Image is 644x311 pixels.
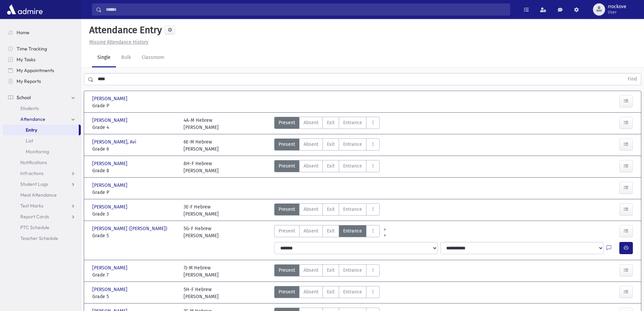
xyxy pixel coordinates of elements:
span: Exit [327,206,335,213]
span: Entry [26,127,37,133]
span: Exit [327,141,335,148]
div: 7J-M Hebrew [PERSON_NAME] [184,264,219,279]
div: 3E-F Hebrew [PERSON_NAME] [184,203,219,218]
input: Search [102,3,510,16]
span: Present [279,141,295,148]
span: Grade 5 [92,293,177,300]
a: My Reports [3,76,81,87]
span: Present [279,267,295,274]
a: Entry [3,125,79,135]
span: User [608,9,626,15]
a: Report Cards [3,211,81,222]
div: AttTypes [274,225,380,239]
div: 6E-M Hebrew [PERSON_NAME] [184,138,219,153]
span: Grade P [92,102,177,109]
span: My Reports [17,78,41,84]
span: Meal Attendance [20,192,57,198]
u: Missing Attendance History [89,39,148,45]
button: Find [624,73,641,85]
span: [PERSON_NAME] [92,160,129,167]
span: Grade 4 [92,124,177,131]
span: Present [279,227,295,235]
a: Monitoring [3,146,81,157]
span: Exit [327,119,335,126]
span: Time Tracking [17,46,47,52]
span: Absent [304,206,318,213]
a: Attendance [3,114,81,125]
span: rrockove [608,4,626,9]
a: Home [3,27,81,38]
span: Entrance [343,267,362,274]
span: Entrance [343,162,362,170]
div: AttTypes [274,203,380,218]
span: Grade P [92,189,177,196]
img: AdmirePro [5,3,44,16]
a: My Appointments [3,65,81,76]
span: [PERSON_NAME] [92,203,129,210]
span: Test Marks [20,203,43,209]
span: Absent [304,162,318,170]
span: Home [17,29,29,36]
span: PTC Schedule [20,224,49,230]
div: AttTypes [274,264,380,279]
span: Teacher Schedule [20,235,58,241]
a: Bulk [116,48,136,67]
span: Entrance [343,119,362,126]
span: Attendance [20,116,45,122]
a: Time Tracking [3,43,81,54]
div: AttTypes [274,117,380,131]
span: Entrance [343,288,362,295]
span: Report Cards [20,214,49,220]
span: My Appointments [17,67,54,73]
span: Grade 5 [92,232,177,239]
a: Students [3,103,81,114]
span: Present [279,119,295,126]
span: [PERSON_NAME] [92,95,129,102]
a: List [3,135,81,146]
span: Present [279,288,295,295]
span: [PERSON_NAME] [92,117,129,124]
span: Students [20,105,39,111]
a: Test Marks [3,200,81,211]
span: Absent [304,227,318,235]
a: Student Logs [3,179,81,190]
span: Entrance [343,141,362,148]
span: [PERSON_NAME] [92,264,129,271]
div: AttTypes [274,286,380,300]
span: [PERSON_NAME] [92,286,129,293]
a: Teacher Schedule [3,233,81,244]
span: List [26,138,33,144]
span: Exit [327,227,335,235]
a: My Tasks [3,54,81,65]
span: Present [279,162,295,170]
span: Grade 7 [92,271,177,279]
a: Single [92,48,116,67]
span: [PERSON_NAME] ([PERSON_NAME]) [92,225,169,232]
span: Notifications [20,159,47,165]
div: AttTypes [274,138,380,153]
a: Infractions [3,168,81,179]
span: Exit [327,288,335,295]
span: Present [279,206,295,213]
span: Exit [327,162,335,170]
span: Absent [304,288,318,295]
a: Notifications [3,157,81,168]
span: Grade 6 [92,146,177,153]
div: 8H-F Hebrew [PERSON_NAME] [184,160,219,174]
a: Meal Attendance [3,190,81,200]
a: PTC Schedule [3,222,81,233]
span: [PERSON_NAME], Avi [92,138,138,146]
div: AttTypes [274,160,380,174]
span: Absent [304,119,318,126]
span: Grade 3 [92,210,177,218]
span: Entrance [343,227,362,235]
span: [PERSON_NAME] [92,182,129,189]
div: 4A-M Hebrew [PERSON_NAME] [184,117,219,131]
span: School [17,94,31,101]
span: Absent [304,141,318,148]
span: Exit [327,267,335,274]
a: School [3,92,81,103]
span: Absent [304,267,318,274]
span: My Tasks [17,57,35,63]
span: Grade 8 [92,167,177,174]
